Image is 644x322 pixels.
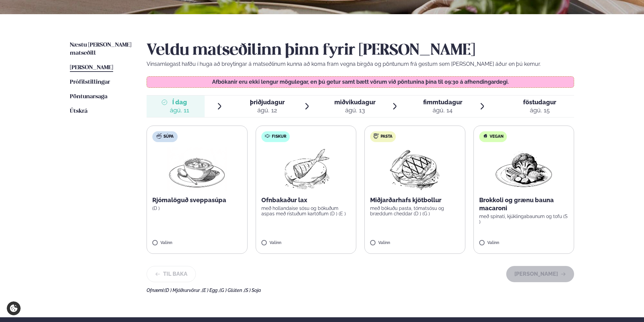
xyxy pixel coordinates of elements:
span: fimmtudagur [423,99,462,106]
span: Súpa [163,134,174,139]
div: ágú. 11 [170,106,189,114]
p: með spínati, kjúklingabaunum og tofu (S ) [479,214,569,224]
p: með bökuðu pasta, tómatsósu og bræddum cheddar (D ) (G ) [370,206,460,216]
p: Vinsamlegast hafðu í huga að breytingar á matseðlinum kunna að koma fram vegna birgða og pöntunum... [147,60,574,68]
img: Vegan.png [494,147,553,191]
div: ágú. 13 [334,106,376,114]
p: Ofnbakaður lax [261,196,351,204]
img: soup.svg [156,133,162,139]
img: Fish.png [276,147,336,191]
a: Cookie settings [7,301,21,315]
span: (E ) Egg , [202,288,220,293]
span: Vegan [490,134,504,139]
img: Vegan.svg [483,133,488,139]
a: Útskrá [70,107,87,115]
span: Pasta [381,134,392,139]
h2: Veldu matseðilinn þinn fyrir [PERSON_NAME] [147,41,574,60]
span: þriðjudagur [250,99,285,106]
img: pasta.svg [373,133,379,139]
p: Afbókanir eru ekki lengur mögulegar, en þú getur samt bætt vörum við pöntunina þína til 09:30 á a... [154,79,567,85]
span: (G ) Glúten , [220,288,244,293]
div: ágú. 12 [250,106,285,114]
div: Ofnæmi: [147,288,574,293]
span: Næstu [PERSON_NAME] matseðill [70,42,131,56]
div: ágú. 14 [423,106,462,114]
span: Prófílstillingar [70,79,110,85]
button: [PERSON_NAME] [506,266,574,282]
span: [PERSON_NAME] [70,65,113,71]
span: Útskrá [70,108,87,114]
span: Í dag [170,98,189,106]
p: Brokkoli og grænu bauna macaroni [479,196,569,212]
a: Prófílstillingar [70,78,110,86]
a: [PERSON_NAME] [70,64,113,72]
button: Til baka [147,266,196,282]
img: Beef-Meat.png [385,147,445,191]
span: Fiskur [272,134,286,139]
span: föstudagur [523,99,556,106]
span: Pöntunarsaga [70,94,107,100]
img: Soup.png [167,147,227,191]
span: (S ) Soja [244,288,261,293]
span: (D ) Mjólkurvörur , [164,288,202,293]
span: miðvikudagur [334,99,376,106]
div: ágú. 15 [523,106,556,114]
p: með hollandaise sósu og bökuðum aspas með ristuðum kartöflum (D ) (E ) [261,206,351,216]
p: Rjómalöguð sveppasúpa [152,196,242,204]
p: (D ) [152,206,242,211]
a: Næstu [PERSON_NAME] matseðill [70,41,133,57]
img: fish.svg [265,133,270,139]
a: Pöntunarsaga [70,93,107,101]
p: Miðjarðarhafs kjötbollur [370,196,460,204]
